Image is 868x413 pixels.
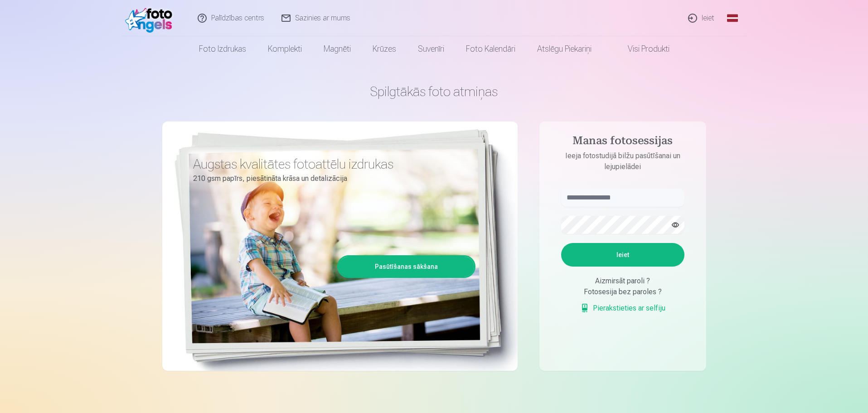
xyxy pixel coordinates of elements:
[193,156,469,172] h3: Augstas kvalitātes fotoattēlu izdrukas
[339,257,474,277] a: Pasūtīšanas sākšana
[552,151,693,172] p: Ieeja fotostudijā bilžu pasūtīšanai un lejupielādei
[602,36,680,62] a: Visi produkti
[561,287,684,297] div: Fotosesija bez paroles ?
[125,4,177,33] img: /fa1
[526,36,602,62] a: Atslēgu piekariņi
[552,134,693,151] h4: Manas fotosessijas
[407,36,455,62] a: Suvenīri
[580,303,665,314] a: Pierakstieties ar selfiju
[561,276,684,287] div: Aizmirsāt paroli ?
[257,36,313,62] a: Komplekti
[362,36,407,62] a: Krūzes
[561,243,684,267] button: Ieiet
[162,83,706,100] h1: Spilgtākās foto atmiņas
[193,172,469,185] p: 210 gsm papīrs, piesātināta krāsa un detalizācija
[313,36,362,62] a: Magnēti
[188,36,257,62] a: Foto izdrukas
[455,36,526,62] a: Foto kalendāri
